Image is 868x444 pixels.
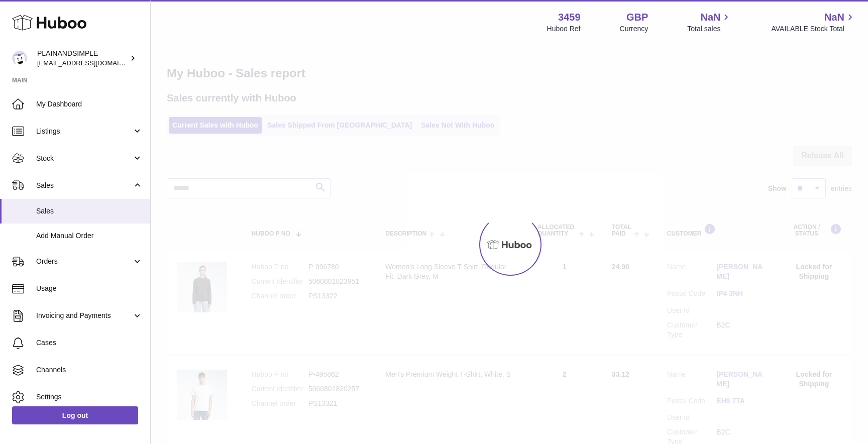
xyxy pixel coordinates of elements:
[12,406,138,424] a: Log out
[36,311,132,320] span: Invoicing and Payments
[687,24,732,34] span: Total sales
[626,11,648,24] strong: GBP
[36,127,132,136] span: Listings
[36,284,143,293] span: Usage
[620,24,648,34] div: Currency
[36,365,143,375] span: Channels
[36,99,143,109] span: My Dashboard
[700,11,720,24] span: NaN
[558,11,581,24] strong: 3459
[36,231,143,241] span: Add Manual Order
[771,24,856,34] span: AVAILABLE Stock Total
[36,338,143,348] span: Cases
[36,392,143,402] span: Settings
[12,51,27,66] img: duco@plainandsimple.com
[687,11,732,34] a: NaN Total sales
[547,24,581,34] div: Huboo Ref
[771,11,856,34] a: NaN AVAILABLE Stock Total
[36,181,132,190] span: Sales
[37,59,148,67] span: [EMAIL_ADDRESS][DOMAIN_NAME]
[36,257,132,266] span: Orders
[36,206,143,216] span: Sales
[824,11,844,24] span: NaN
[37,49,128,68] div: PLAINANDSIMPLE
[36,154,132,163] span: Stock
